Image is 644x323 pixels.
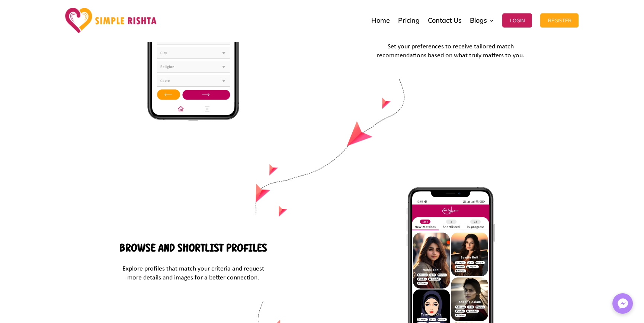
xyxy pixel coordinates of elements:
[470,2,494,39] a: Blogs
[540,2,579,39] a: Register
[122,265,264,281] span: Explore profiles that match your criteria and request more details and images for a better connec...
[502,2,532,39] a: Login
[255,79,405,217] img: Arow
[427,2,461,39] a: Contact Us
[398,2,419,39] a: Pricing
[119,242,267,254] strong: Browse and Shortlist Profiles
[502,13,532,28] button: Login
[371,2,390,39] a: Home
[377,43,525,59] span: Set your preferences to receive tailored match recommendations based on what truly matters to you.
[540,13,579,28] button: Register
[615,296,630,311] img: Messenger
